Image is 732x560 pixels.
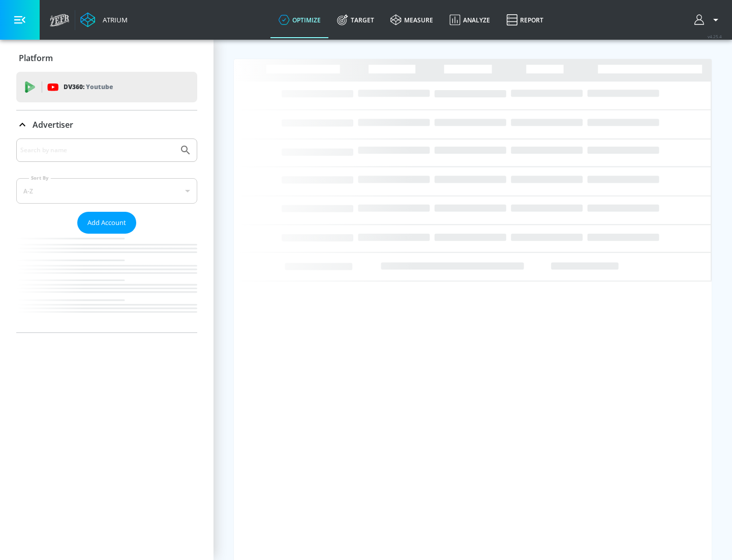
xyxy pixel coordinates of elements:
[77,212,136,234] button: Add Account
[16,44,197,72] div: Platform
[80,12,128,27] a: Atrium
[382,2,441,38] a: measure
[86,81,113,92] p: Youtube
[498,2,552,38] a: Report
[19,52,53,64] p: Platform
[329,2,382,38] a: Target
[87,217,126,229] span: Add Account
[441,2,498,38] a: Analyze
[16,234,197,332] nav: list of Advertiser
[16,178,197,204] div: A-Z
[20,144,174,157] input: Search by name
[29,175,51,181] label: Sort By
[64,81,113,93] p: DV360:
[16,72,197,102] div: DV360: Youtube
[33,119,73,130] p: Advertiser
[270,2,329,38] a: optimize
[708,34,722,39] span: v 4.25.4
[16,138,197,332] div: Advertiser
[16,110,197,139] div: Advertiser
[99,15,128,24] div: Atrium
